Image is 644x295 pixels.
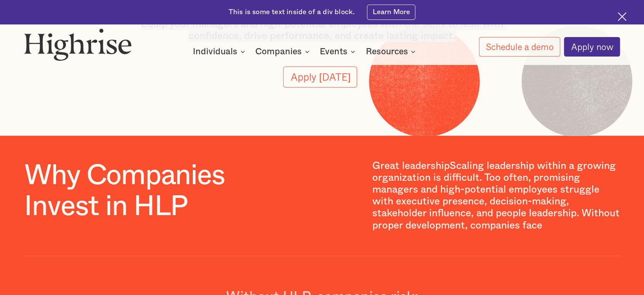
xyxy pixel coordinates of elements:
img: Highrise logo [24,28,132,61]
p: Great leadershipScaling leadership within a growing organization is difficult. Too often, promisi... [372,160,620,232]
img: Cross icon [618,12,626,21]
a: Schedule a demo [479,37,560,57]
div: Companies [255,47,302,56]
div: Events [320,47,357,56]
div: Events [320,47,348,56]
a: Learn More [367,5,415,20]
div: Resources [365,47,418,56]
div: Individuals [193,47,247,56]
div: This is some text inside of a div block. [229,7,355,17]
a: Apply [DATE] [283,66,357,88]
div: Companies [255,47,312,56]
a: Apply now [564,37,620,57]
div: Resources [365,47,408,56]
div: Individuals [193,47,237,56]
h1: Why Companies Invest in HLP [24,160,268,222]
